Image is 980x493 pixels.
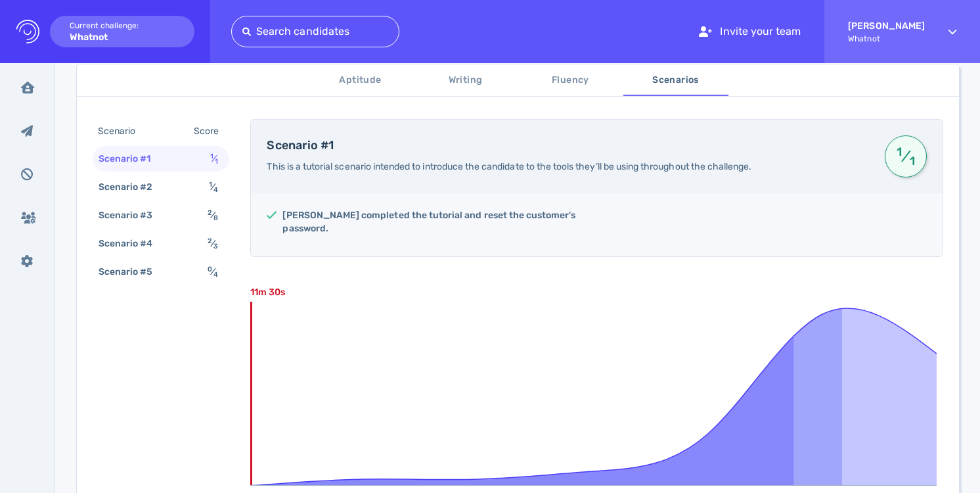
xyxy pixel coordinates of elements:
[848,34,925,43] span: Whatnot
[96,206,169,225] div: Scenario #3
[208,238,218,249] span: ⁄
[213,185,218,194] sub: 4
[191,122,227,141] div: Score
[282,209,586,235] h5: [PERSON_NAME] completed the tutorial and reset the customer's password.
[209,181,218,193] span: ⁄
[213,214,218,222] sub: 8
[209,180,212,189] sup: 1
[96,262,169,281] div: Scenario #5
[267,161,751,172] span: This is a tutorial scenario intended to introduce the candidate to the tools they’ll be using thr...
[208,266,218,277] span: ⁄
[215,157,218,166] sub: 1
[208,237,212,245] sup: 2
[208,210,218,221] span: ⁄
[96,234,169,253] div: Scenario #4
[895,145,917,168] span: ⁄
[631,72,721,89] span: Scenarios
[250,287,285,298] text: 11m 30s
[213,270,218,279] sub: 4
[267,139,869,153] h4: Scenario #1
[895,151,904,153] sup: 1
[316,72,405,89] span: Aptitude
[208,208,212,217] sup: 2
[208,265,212,273] sup: 0
[96,177,169,197] div: Scenario #2
[213,242,218,250] sub: 3
[848,20,925,32] strong: [PERSON_NAME]
[526,72,615,89] span: Fluency
[421,72,510,89] span: Writing
[96,149,167,168] div: Scenario #1
[210,152,213,160] sup: 1
[907,160,917,162] sub: 1
[95,122,151,141] div: Scenario
[210,153,218,164] span: ⁄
